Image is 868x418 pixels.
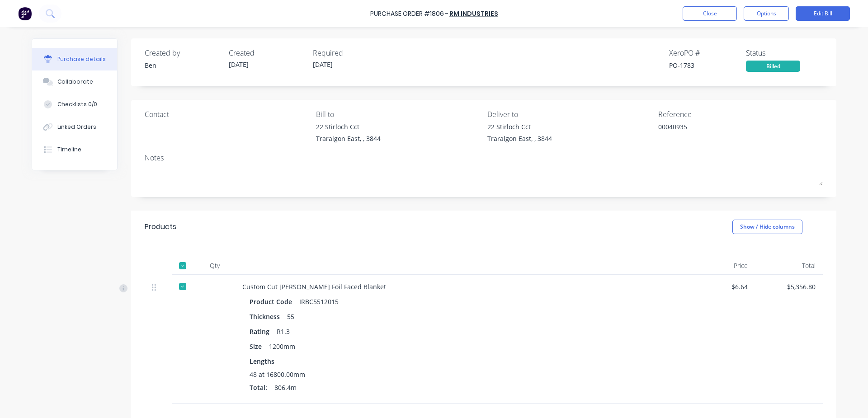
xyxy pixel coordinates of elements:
div: Product Code [250,295,299,308]
button: Timeline [32,138,117,161]
div: Created [229,47,306,58]
div: Ben [145,61,222,70]
div: Contact [145,109,309,120]
div: Xero PO # [669,47,746,58]
div: Purchase Order #1806 - [370,9,448,19]
button: Checklists 0/0 [32,93,117,116]
div: Status [746,47,823,58]
div: Price [687,257,755,275]
button: Edit Bill [796,6,850,21]
div: 22 Stirloch Cct [316,122,381,132]
div: Timeline [57,146,81,154]
div: Size [250,340,269,353]
div: Products [145,221,176,232]
div: Traralgon East, , 3844 [316,134,381,143]
textarea: 00040935 [658,122,771,142]
span: Total: [250,383,267,392]
div: 55 [287,310,294,323]
img: Factory [18,7,32,20]
span: Lengths [250,357,274,366]
button: Purchase details [32,48,117,70]
div: Deliver to [487,109,652,120]
div: Qty [194,257,235,275]
div: Notes [145,152,823,163]
button: Linked Orders [32,116,117,138]
span: 806.4m [274,383,297,392]
div: Total [755,257,823,275]
button: Show / Hide columns [732,220,802,234]
div: Created by [145,47,222,58]
a: RM INDUSTRIES [449,9,498,18]
span: 48 at 16800.00mm [250,370,305,379]
div: Checklists 0/0 [57,100,97,108]
div: Rating [250,325,277,338]
div: Billed [746,61,800,72]
div: IRBC5512015 [299,295,339,308]
div: Thickness [250,310,287,323]
div: Bill to [316,109,481,120]
button: Close [683,6,737,21]
div: Required [313,47,390,58]
button: Options [744,6,789,21]
button: Collaborate [32,70,117,93]
div: Linked Orders [57,123,96,131]
div: $6.64 [694,282,748,291]
div: PO-1783 [669,61,746,70]
div: Reference [658,109,823,120]
div: R1.3 [277,325,290,338]
div: 22 Stirloch Cct [487,122,552,132]
div: Collaborate [57,78,93,86]
div: 1200mm [269,340,295,353]
div: Traralgon East, , 3844 [487,134,552,143]
div: $5,356.80 [762,282,816,291]
div: Purchase details [57,55,106,63]
div: Custom Cut [PERSON_NAME] Foil Faced Blanket [242,282,680,291]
